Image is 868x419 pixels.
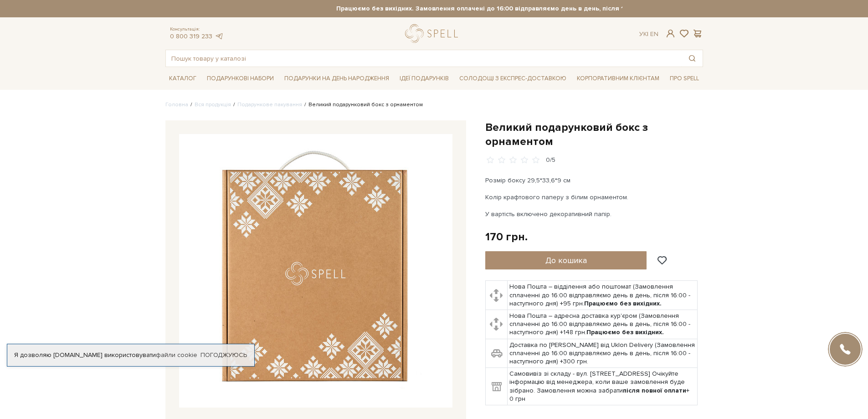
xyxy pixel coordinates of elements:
p: Розмір боксу 29,5*33,6*9 см [485,176,699,185]
p: У вартість включено декоративний папір. [485,209,699,219]
span: Про Spell [666,72,703,86]
h1: Великий подарунковий бокс з орнаментом [485,120,703,149]
span: | [647,30,648,38]
p: Колір крафтового паперу з білим орнаментом. [485,192,699,202]
a: Солодощі з експрес-доставкою [456,71,570,86]
div: 170 грн. [485,230,528,244]
b: після повної оплати [623,387,686,394]
td: Нова Пошта – відділення або поштомат (Замовлення сплаченні до 16:00 відправляємо день в день, піс... [508,281,698,310]
td: Нова Пошта – адресна доставка кур'єром (Замовлення сплаченні до 16:00 відправляємо день в день, п... [508,310,698,339]
td: Самовивіз зі складу - вул. [STREET_ADDRESS] Очікуйте інформацію від менеджера, коли ваше замовлен... [508,368,698,405]
a: файли cookie [156,351,197,359]
a: telegram [215,32,224,40]
span: До кошика [545,255,587,265]
span: Каталог [165,72,200,86]
span: Подарункові набори [203,72,277,86]
a: 0 800 319 233 [170,32,212,40]
div: 0/5 [546,156,555,165]
a: logo [405,24,462,43]
span: Консультація: [170,26,224,32]
b: Працюємо без вихідних. [586,328,664,336]
button: Пошук товару у каталозі [682,50,703,67]
span: Ідеї подарунків [396,72,452,86]
b: Працюємо без вихідних. [584,300,662,307]
td: Доставка по [PERSON_NAME] від Uklon Delivery (Замовлення сплаченні до 16:00 відправляємо день в д... [508,339,698,368]
div: Ук [639,30,658,38]
div: Я дозволяю [DOMAIN_NAME] використовувати [7,351,254,359]
a: Головна [165,101,188,108]
a: Корпоративним клієнтам [573,71,663,86]
button: До кошика [485,251,647,269]
li: Великий подарунковий бокс з орнаментом [302,101,423,109]
span: Подарунки на День народження [281,72,393,86]
strong: Працюємо без вихідних. Замовлення оплачені до 16:00 відправляємо день в день, після 16:00 - насту... [246,5,784,13]
img: Великий подарунковий бокс з орнаментом [179,134,452,408]
a: Подарункове пакування [237,101,302,108]
a: En [650,30,658,38]
input: Пошук товару у каталозі [166,50,682,67]
a: Вся продукція [195,101,231,108]
a: Погоджуюсь [200,351,247,359]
